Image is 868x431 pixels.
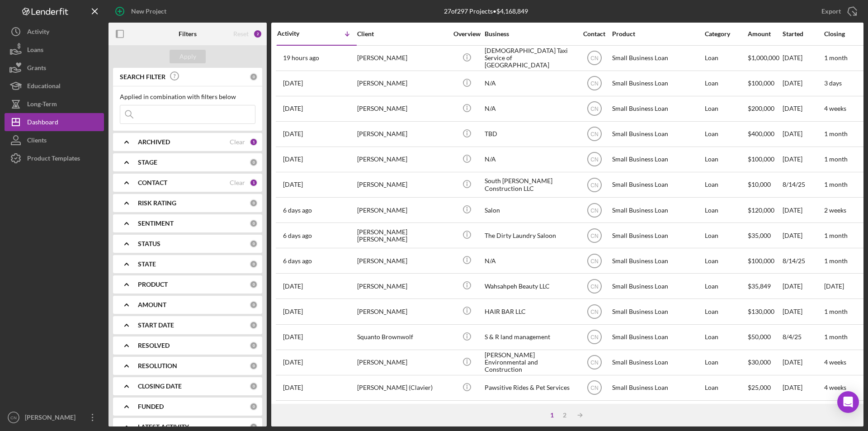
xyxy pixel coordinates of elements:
[138,179,167,186] b: CONTACT
[138,301,166,308] b: AMOUNT
[590,81,598,87] text: CN
[253,29,262,38] div: 2
[705,71,747,95] div: Loan
[748,325,782,349] div: $50,000
[27,59,46,79] div: Grants
[837,391,859,413] div: Open Intercom Messenger
[590,232,598,239] text: CN
[357,401,448,425] div: [PERSON_NAME]
[824,54,848,62] time: 1 month
[357,274,448,298] div: [PERSON_NAME]
[283,308,303,315] time: 2025-08-09 01:06
[233,30,249,38] div: Reset
[250,341,258,350] div: 0
[283,54,319,62] time: 2025-08-18 21:37
[748,249,782,273] div: $100,000
[783,71,823,95] div: [DATE]
[5,131,104,149] button: Clients
[108,2,175,20] button: New Project
[283,359,303,366] time: 2025-08-01 14:07
[705,299,747,323] div: Loan
[283,283,303,290] time: 2025-08-12 21:27
[748,223,782,247] div: $35,000
[748,71,782,95] div: $100,000
[27,113,58,133] div: Dashboard
[612,223,703,247] div: Small Business Loan
[705,30,747,38] div: Category
[612,376,703,400] div: Small Business Loan
[824,308,848,315] time: 1 month
[824,358,846,366] time: 4 weeks
[612,274,703,298] div: Small Business Loan
[705,122,747,146] div: Loan
[824,206,846,214] time: 2 weeks
[250,179,258,187] div: 1
[5,149,104,167] a: Product Templates
[485,401,575,425] div: Eegro zheen LLC
[612,122,703,146] div: Small Business Loan
[824,79,842,87] time: 3 days
[590,283,598,289] text: CN
[283,333,303,341] time: 2025-08-04 14:30
[283,80,303,87] time: 2025-08-18 14:01
[824,155,848,163] time: 1 month
[748,198,782,222] div: $120,000
[748,299,782,323] div: $130,000
[283,130,303,137] time: 2025-08-17 18:59
[783,30,823,38] div: Started
[5,59,104,77] button: Grants
[283,156,303,163] time: 2025-08-14 19:20
[612,401,703,425] div: Small Business Loan
[783,401,823,425] div: [DATE]
[783,350,823,374] div: [DATE]
[783,249,823,273] div: 8/14/25
[824,104,846,112] time: 4 weeks
[357,97,448,121] div: [PERSON_NAME]
[485,223,575,247] div: The Dirty Laundry Saloon
[748,147,782,171] div: $100,000
[485,299,575,323] div: HAIR BAR LLC
[612,71,703,95] div: Small Business Loan
[612,299,703,323] div: Small Business Loan
[27,149,80,170] div: Product Templates
[485,173,575,197] div: South [PERSON_NAME] Construction LLC
[357,299,448,323] div: [PERSON_NAME]
[612,198,703,222] div: Small Business Loan
[612,46,703,70] div: Small Business Loan
[705,274,747,298] div: Loan
[748,350,782,374] div: $30,000
[705,249,747,273] div: Loan
[705,46,747,70] div: Loan
[250,403,258,411] div: 0
[5,23,104,41] button: Activity
[357,223,448,247] div: [PERSON_NAME] [PERSON_NAME]
[783,198,823,222] div: [DATE]
[485,249,575,273] div: N/A
[138,240,160,247] b: STATUS
[783,299,823,323] div: [DATE]
[138,159,157,166] b: STAGE
[283,105,303,112] time: 2025-08-18 11:25
[138,423,189,431] b: LATEST ACTIVITY
[705,401,747,425] div: Loan
[612,173,703,197] div: Small Business Loan
[705,223,747,247] div: Loan
[590,309,598,315] text: CN
[705,147,747,171] div: Loan
[612,350,703,374] div: Small Business Loan
[485,71,575,95] div: N/A
[250,73,258,81] div: 0
[824,232,848,239] time: 1 month
[748,122,782,146] div: $400,000
[5,113,104,131] a: Dashboard
[783,376,823,400] div: [DATE]
[283,384,303,391] time: 2025-07-30 22:45
[485,30,575,38] div: Business
[5,95,104,113] button: Long-Term
[5,408,104,426] button: CN[PERSON_NAME]
[283,207,312,214] time: 2025-08-14 02:01
[170,50,206,63] button: Apply
[450,30,484,38] div: Overview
